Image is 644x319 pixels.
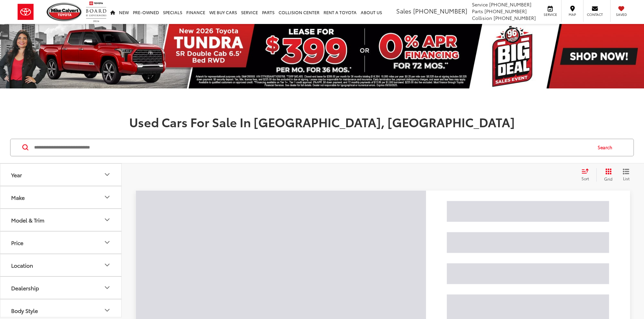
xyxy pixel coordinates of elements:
button: LocationLocation [0,254,122,276]
span: [PHONE_NUMBER] [494,15,536,21]
span: Service [472,1,488,8]
div: Price [11,239,23,246]
span: List [623,176,629,181]
div: Body Style [11,307,38,314]
input: Search by Make, Model, or Keyword [33,139,591,156]
span: Sales [396,6,411,15]
button: Model & TrimModel & Trim [0,209,122,231]
span: Service [543,12,558,17]
div: Make [103,193,111,201]
div: Body Style [103,306,111,314]
button: Search [591,139,622,156]
button: List View [618,168,635,182]
span: Parts [472,8,483,15]
button: DealershipDealership [0,277,122,299]
div: Location [11,262,33,268]
div: Dealership [103,284,111,292]
div: Year [11,171,22,178]
span: [PHONE_NUMBER] [489,1,531,8]
button: Grid View [596,168,618,182]
span: Collision [472,15,492,21]
span: Sort [581,176,589,181]
span: [PHONE_NUMBER] [413,6,467,15]
div: Location [103,261,111,269]
span: Saved [614,12,629,17]
div: Price [103,238,111,246]
div: Model & Trim [11,217,44,223]
button: YearYear [0,164,122,186]
button: MakeMake [0,186,122,208]
span: Grid [604,176,613,182]
span: Contact [587,12,603,17]
span: Map [565,12,580,17]
button: Select sort value [578,168,596,182]
div: Year [103,170,111,179]
button: PricePrice [0,232,122,254]
img: Mike Calvert Toyota [47,3,82,21]
span: [PHONE_NUMBER] [484,8,527,15]
div: Make [11,194,25,201]
div: Dealership [11,285,39,291]
div: Model & Trim [103,216,111,224]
